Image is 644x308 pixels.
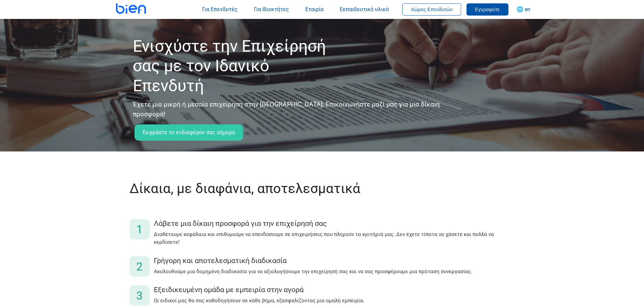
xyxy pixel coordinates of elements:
[475,7,500,12] span: Εγγραφείτε
[305,6,324,13] span: Εταιρία
[136,260,143,273] font: 2
[136,289,143,302] font: 3
[154,219,515,228] div: Λάβετε μια δίκαιη προσφορά για την επιχείρησή σας
[154,268,515,276] p: Ακολουθούμε μια δομημένη διαδικασία για να αξιολογήσουμε την επιχείρησή σας και να σας προσφέρουμ...
[143,129,235,136] font: Εκφράστε το ενδιαφέρον σας σήμερα
[154,231,515,246] p: Διαθέτουμε κεφάλαια και επιθυμούμε να επενδύσουμε σε επιχειρήσεις που πληρούν τα κριτήριά μας. Δε...
[254,6,289,13] span: Για Ιδιοκτήτες
[402,3,461,16] button: Χώρος Επενδυτών
[136,222,143,236] font: 1
[133,37,326,95] font: Ενισχύστε την Επιχείρησή σας με τον Ιδανικό Επενδυτή
[154,256,515,265] div: Γρήγορη και αποτελεσματική διαδικασία
[129,181,360,196] font: Δίκαια, με διαφάνια, αποτελεσματικά
[467,3,508,16] button: Εγγραφείτε
[402,6,461,13] a: Χώρος Επενδυτών
[467,6,508,13] a: Εγγραφείτε
[340,6,389,13] span: Εκπαιδευτικό υλικό
[517,6,530,13] span: 🌐 en
[411,7,453,12] span: Χώρος Επενδυτών
[133,100,440,118] font: Έχετε μια μικρή ή μεσαία επιχείρηση στην [GEOGRAPHIC_DATA]; Επικοινωνήστε μαζί μας για μια δίκαιη...
[202,6,238,13] span: Για Επενδυτές
[154,285,515,294] div: Εξειδικευμένη ομάδα με εμπειρία στην αγορά
[154,297,515,305] p: Οι ειδικοί μας θα σας καθοδηγήσουν σε κάθε βήμα, εξασφαλίζοντας μια ομαλή εμπειρία.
